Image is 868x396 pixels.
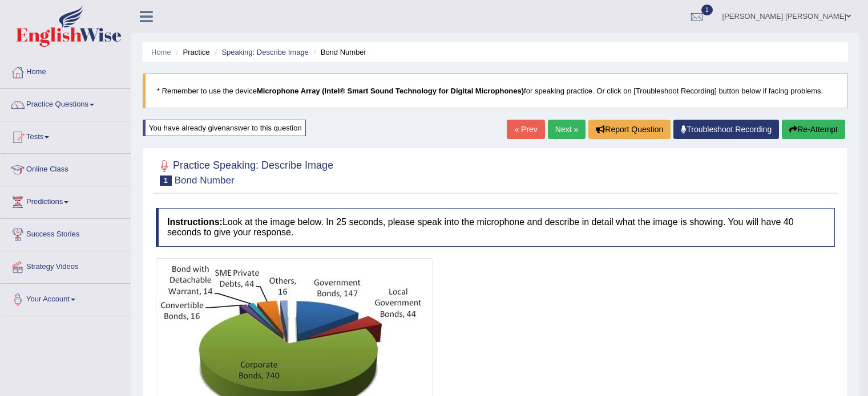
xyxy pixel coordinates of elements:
[175,175,235,186] small: Bond Number
[701,5,713,15] span: 1
[1,186,131,215] a: Predictions
[1,154,131,182] a: Online Class
[257,87,524,95] b: Microphone Array (Intel® Smart Sound Technology for Digital Microphones)
[167,217,223,227] b: Instructions:
[156,157,333,186] h2: Practice Speaking: Describe Image
[221,48,308,56] a: Speaking: Describe Image
[782,120,845,139] button: Re-Attempt
[1,121,131,150] a: Tests
[143,120,306,136] div: You have already given answer to this question
[173,47,209,58] li: Practice
[1,56,131,85] a: Home
[310,47,366,58] li: Bond Number
[507,120,544,139] a: « Prev
[151,48,171,56] a: Home
[548,120,586,139] a: Next »
[160,175,172,186] span: 1
[1,89,131,117] a: Practice Questions
[143,74,848,108] blockquote: * Remember to use the device for speaking practice. Or click on [Troubleshoot Recording] button b...
[1,251,131,280] a: Strategy Videos
[156,208,835,246] h4: Look at the image below. In 25 seconds, please speak into the microphone and describe in detail w...
[588,120,671,139] button: Report Question
[1,284,131,312] a: Your Account
[673,120,779,139] a: Troubleshoot Recording
[1,219,131,247] a: Success Stories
